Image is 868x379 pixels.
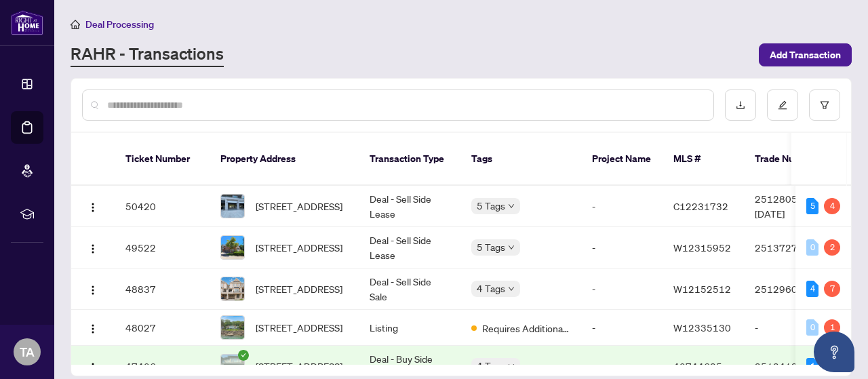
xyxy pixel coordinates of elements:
[673,360,722,372] span: 40744685
[221,316,244,339] img: thumbnail-img
[11,10,43,35] img: logo
[477,198,505,214] span: 5 Tags
[806,319,818,336] div: 0
[115,227,210,268] td: 49522
[82,278,104,300] button: Logo
[82,237,104,258] button: Logo
[256,320,342,335] span: [STREET_ADDRESS]
[806,281,818,297] div: 4
[359,310,460,346] td: Listing
[82,317,104,338] button: Logo
[508,203,515,210] span: down
[87,202,98,213] img: Logo
[477,358,505,374] span: 4 Tags
[359,227,460,268] td: Deal - Sell Side Lease
[82,355,104,377] button: Logo
[482,321,570,336] span: Requires Additional Docs
[824,239,840,256] div: 2
[767,89,798,121] button: edit
[744,186,839,227] td: 2512805 - [DATE]
[778,100,787,110] span: edit
[221,277,244,300] img: thumbnail-img
[256,359,342,374] span: [STREET_ADDRESS]
[673,241,731,254] span: W12315952
[824,319,840,336] div: 1
[82,195,104,217] button: Logo
[85,18,154,31] span: Deal Processing
[221,195,244,218] img: thumbnail-img
[221,355,244,378] img: thumbnail-img
[824,198,840,214] div: 4
[221,236,244,259] img: thumbnail-img
[663,133,744,186] th: MLS #
[359,186,460,227] td: Deal - Sell Side Lease
[814,332,854,372] button: Open asap
[87,362,98,373] img: Logo
[581,310,663,346] td: -
[20,342,35,361] span: TA
[581,133,663,186] th: Project Name
[673,321,731,334] span: W12335130
[744,310,839,346] td: -
[256,240,342,255] span: [STREET_ADDRESS]
[581,268,663,310] td: -
[508,285,515,292] span: down
[115,133,210,186] th: Ticket Number
[806,239,818,256] div: 0
[71,20,80,29] span: home
[581,186,663,227] td: -
[820,100,829,110] span: filter
[477,281,505,296] span: 4 Tags
[824,281,840,297] div: 7
[87,243,98,254] img: Logo
[806,358,818,374] div: 1
[508,363,515,370] span: down
[744,268,839,310] td: 2512960
[359,133,460,186] th: Transaction Type
[238,350,249,361] span: check-circle
[87,323,98,334] img: Logo
[115,310,210,346] td: 48027
[87,285,98,296] img: Logo
[744,133,839,186] th: Trade Number
[736,100,745,110] span: download
[256,281,342,296] span: [STREET_ADDRESS]
[460,133,581,186] th: Tags
[115,268,210,310] td: 48837
[581,227,663,268] td: -
[725,89,756,121] button: download
[759,43,852,66] button: Add Transaction
[359,268,460,310] td: Deal - Sell Side Sale
[809,89,840,121] button: filter
[477,239,505,255] span: 5 Tags
[210,133,359,186] th: Property Address
[256,199,342,214] span: [STREET_ADDRESS]
[806,198,818,214] div: 5
[508,244,515,251] span: down
[744,227,839,268] td: 2513727
[770,44,841,66] span: Add Transaction
[115,186,210,227] td: 50420
[673,283,731,295] span: W12152512
[673,200,728,212] span: C12231732
[71,43,224,67] a: RAHR - Transactions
